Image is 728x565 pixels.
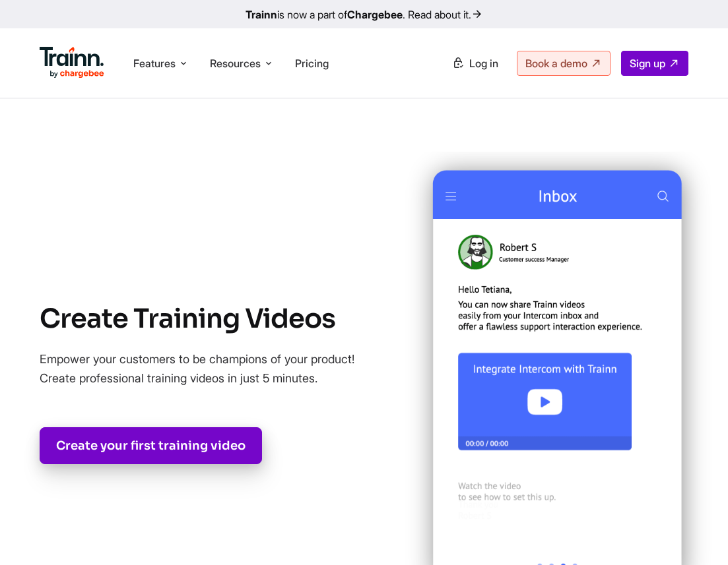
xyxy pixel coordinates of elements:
span: Features [133,56,176,71]
span: Resources [210,56,261,71]
span: Log in [469,57,498,70]
span: Sign up [630,57,665,70]
a: Create your first training video [40,427,262,464]
b: Chargebee [347,8,403,21]
a: Pricing [295,57,329,70]
h1: Create Training Videos [40,301,356,338]
a: Book a demo [517,51,611,76]
a: Log in [444,51,506,75]
p: Empower your customers to be champions of your product! Create professional training videos in ju... [40,349,356,388]
b: Trainn [246,8,277,21]
span: Book a demo [525,57,587,70]
img: Trainn Logo [40,47,104,78]
a: Sign up [621,51,688,76]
